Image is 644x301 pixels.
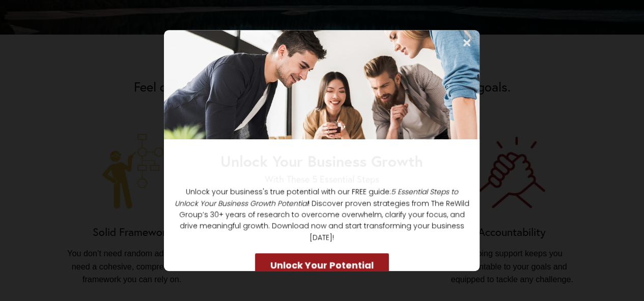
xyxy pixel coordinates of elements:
[175,187,458,208] em: 5 Essential Steps to Unlock Your Business Growth Potential
[164,30,480,139] img: Coaching Popup
[175,172,470,186] h3: With These 5 Essential Steps
[175,149,470,172] h2: Unlock Your Business Growth
[255,253,389,277] a: Unlock Your Potential
[179,198,469,243] span: ! Discover proven strategies from The ReWild Group’s 30+ years of research to overcome overwhelm,...
[186,187,391,197] span: Unlock your business's true potential with our FREE guide:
